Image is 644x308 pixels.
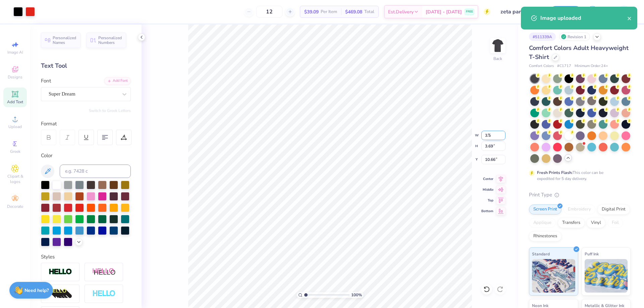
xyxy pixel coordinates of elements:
[627,14,632,22] button: close
[8,74,22,80] span: Designs
[89,108,131,113] button: Switch to Greek Letters
[41,77,51,85] label: Font
[537,170,573,175] strong: Fresh Prints Flash:
[24,287,49,294] strong: Need help?
[7,204,23,209] span: Decorate
[585,259,628,293] img: Puff Ink
[495,5,545,18] input: Untitled Design
[529,44,629,61] span: Comfort Colors Adult Heavyweight T-Shirt
[587,218,605,228] div: Vinyl
[41,152,131,160] div: Color
[557,63,571,69] span: # C1717
[491,39,504,52] img: Back
[575,63,608,69] span: Minimum Order: 24 +
[529,33,556,41] div: # 511339A
[537,170,620,182] div: This color can be expedited for 5 day delivery.
[92,268,116,276] img: Shadow
[60,165,131,178] input: e.g. 7428 c
[41,253,131,261] div: Styles
[585,250,599,257] span: Puff Ink
[49,289,72,299] img: 3d Illusion
[7,50,23,55] span: Image AI
[481,187,493,192] span: Middle
[597,204,630,214] div: Digital Print
[481,177,493,181] span: Center
[529,218,556,228] div: Applique
[104,77,131,85] div: Add Font
[3,174,27,184] span: Clipart & logos
[41,61,131,70] div: Text Tool
[532,259,575,293] img: Standard
[426,8,462,15] span: [DATE] - [DATE]
[321,8,337,15] span: Per Item
[466,9,473,14] span: FREE
[558,218,585,228] div: Transfers
[481,198,493,203] span: Top
[540,14,627,22] div: Image uploaded
[559,33,590,41] div: Revision 1
[607,218,623,228] div: Foil
[529,191,631,199] div: Print Type
[10,149,20,154] span: Greek
[98,36,122,45] span: Personalized Numbers
[529,63,554,69] span: Comfort Colors
[345,8,362,15] span: $469.08
[304,8,319,15] span: $39.09
[364,8,374,15] span: Total
[7,99,23,105] span: Add Text
[256,6,282,18] input: – –
[388,8,414,15] span: Est. Delivery
[493,56,502,62] div: Back
[529,231,561,241] div: Rhinestones
[351,292,362,298] span: 100 %
[481,209,493,213] span: Bottom
[529,204,561,214] div: Screen Print
[53,36,76,45] span: Personalized Names
[563,204,595,214] div: Embroidery
[92,290,116,298] img: Negative Space
[41,120,131,128] div: Format
[532,250,550,257] span: Standard
[8,124,22,129] span: Upload
[49,268,72,276] img: Stroke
